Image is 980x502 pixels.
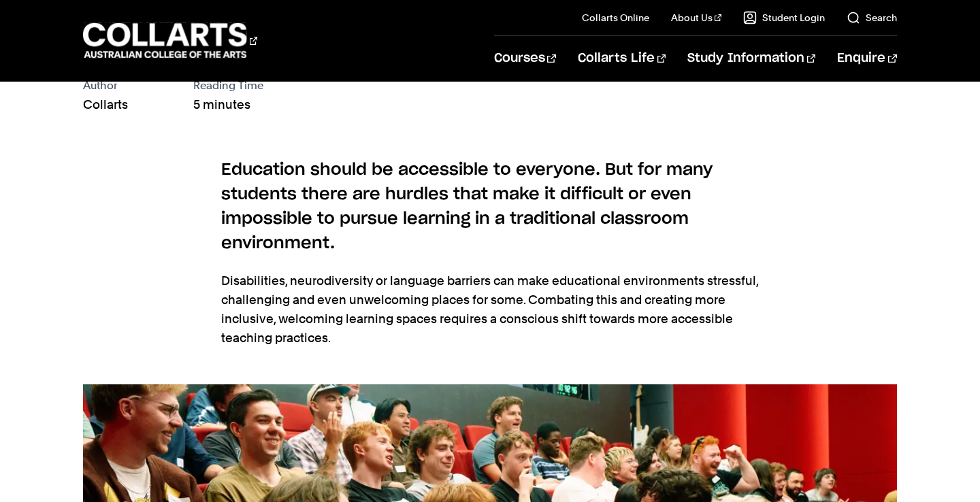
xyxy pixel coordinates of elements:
p: Disabilities, neurodiversity or language barriers can make educational environments stressful, ch... [221,271,759,348]
p: Reading Time [193,76,263,95]
h6: Education should be accessible to everyone. But for many students there are hurdles that make it ... [221,158,759,256]
p: Collarts [83,95,128,114]
a: Study Information [687,36,815,81]
div: Go to homepage [83,21,257,60]
a: Collarts Online [582,11,649,24]
a: Enquire [837,36,896,81]
p: Author [83,76,128,95]
a: Collarts Life [578,36,666,81]
a: Courses [494,36,556,81]
a: Student Login [743,11,825,24]
a: About Us [671,11,721,24]
a: Search [847,11,897,24]
p: 5 minutes [193,95,263,114]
